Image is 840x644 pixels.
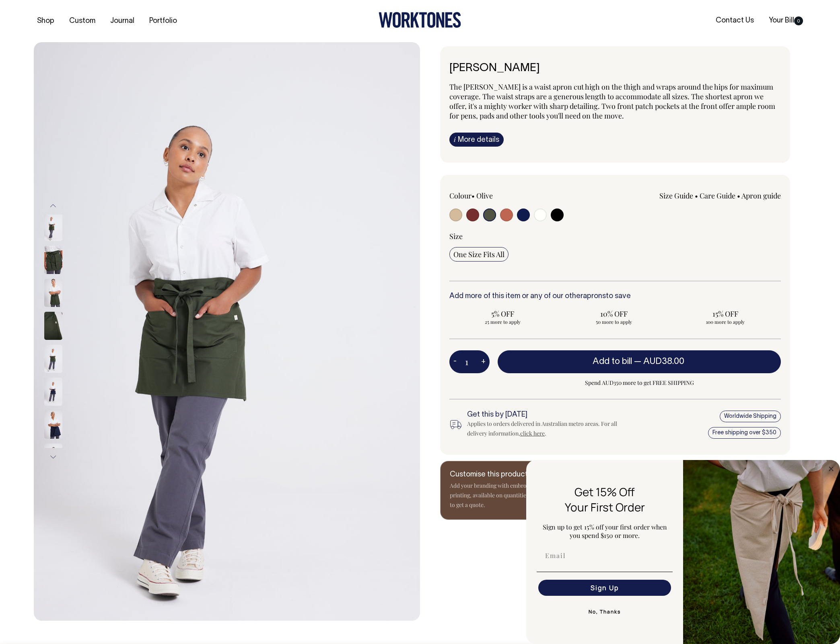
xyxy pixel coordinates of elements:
div: Size [449,231,781,241]
a: Apron guide [741,191,781,200]
img: olive [44,312,62,340]
span: 0 [794,16,803,25]
span: 25 more to apply [453,319,552,325]
img: olive [34,42,420,621]
a: Contact Us [712,14,757,27]
button: Sign Up [538,580,671,596]
input: 15% OFF 100 more to apply [672,307,778,327]
input: 5% OFF 25 more to apply [449,307,556,327]
a: iMore details [449,133,504,147]
button: Add to bill —AUD38.00 [498,350,781,373]
img: 5e34ad8f-4f05-4173-92a8-ea475ee49ac9.jpeg [683,460,840,644]
span: • [737,191,740,200]
span: 100 more to apply [676,319,774,325]
span: Sign up to get 15% off your first order when you spend $150 or more. [543,523,667,540]
span: 5% OFF [453,309,552,319]
a: Custom [66,14,99,28]
a: aprons [583,293,606,300]
h6: Add more of this item or any of our other to save [449,292,781,301]
input: 10% OFF 50 more to apply [561,307,667,327]
input: Email [538,548,671,564]
h6: [PERSON_NAME] [449,62,781,75]
img: olive [44,279,62,307]
span: Your First Order [565,499,645,515]
div: Colour [449,191,582,200]
a: Care Guide [700,191,735,200]
img: olive [44,345,62,373]
span: Get 15% Off [574,484,635,499]
label: Olive [476,191,493,200]
button: Close dialog [826,464,836,474]
p: Add your branding with embroidery and screen printing, available on quantities over 25. Contact u... [450,481,579,510]
span: Add to bill [593,358,632,366]
span: AUD38.00 [643,358,684,366]
div: FLYOUT Form [526,460,840,644]
button: + [477,354,490,370]
a: Your Bill0 [766,14,806,27]
img: dark-navy [44,378,62,406]
span: Spend AUD350 more to get FREE SHIPPING [498,378,781,388]
h6: Customise this product [450,471,579,479]
a: click here [520,429,545,437]
span: One Size Fits All [453,249,504,259]
a: Shop [34,14,58,28]
span: i [454,135,456,143]
button: No, Thanks [537,604,673,620]
span: • [471,191,475,200]
a: Portfolio [146,14,180,28]
img: olive [44,213,62,241]
span: 50 more to apply [565,319,663,325]
a: Journal [107,14,138,28]
img: dark-navy [44,444,62,472]
input: One Size Fits All [449,247,509,262]
button: - [449,354,461,370]
img: olive [44,246,62,274]
div: Applies to orders delivered in Australian metro areas. For all delivery information, . [467,419,630,438]
button: Previous [47,197,59,215]
span: 10% OFF [565,309,663,319]
span: • [695,191,698,200]
h6: Get this by [DATE] [467,411,630,419]
img: underline [537,572,673,572]
span: — [634,358,686,366]
span: 15% OFF [676,309,774,319]
a: Size Guide [659,191,693,200]
span: The [PERSON_NAME] is a waist apron cut high on the thigh and wraps around the hips for maximum co... [449,82,775,121]
button: Next [47,448,59,466]
img: dark-navy [44,411,62,439]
